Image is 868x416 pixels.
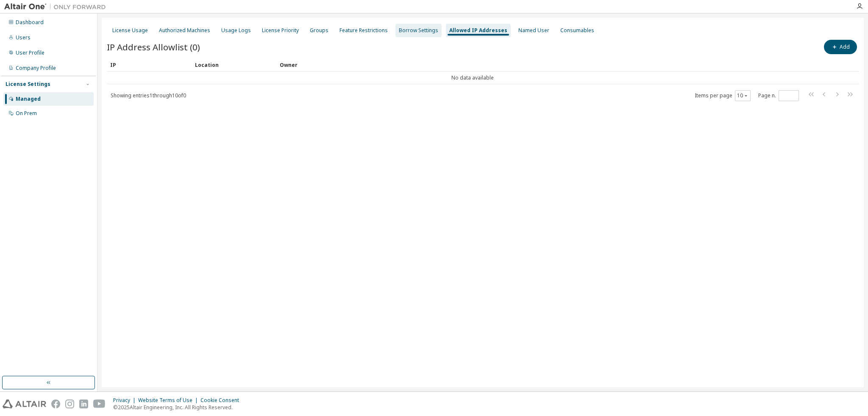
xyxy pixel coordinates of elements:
button: Add [824,40,857,54]
div: User Profile [16,50,45,56]
div: License Settings [6,81,50,88]
img: linkedin.svg [79,399,88,408]
span: Page n. [758,90,799,101]
div: License Usage [112,27,148,34]
div: Allowed IP Addresses [449,27,507,34]
div: Borrow Settings [399,27,438,34]
div: Cookie Consent [200,397,244,404]
div: Website Terms of Use [138,397,200,404]
div: Privacy [113,397,138,404]
img: instagram.svg [65,399,74,408]
div: Location [195,58,273,72]
div: Users [16,34,31,41]
span: IP Address Allowlist (0) [107,41,200,53]
div: Consumables [560,27,594,34]
div: IP [110,58,188,72]
img: Altair One [4,3,110,11]
p: © 2025 Altair Engineering, Inc. All Rights Reserved. [113,404,244,411]
div: Usage Logs [221,27,251,34]
div: Owner [280,58,835,72]
div: Groups [310,27,328,34]
div: On Prem [16,110,37,117]
div: Dashboard [16,19,44,26]
img: facebook.svg [51,399,60,408]
div: Managed [16,96,41,102]
div: Feature Restrictions [339,27,388,34]
span: Items per page [695,90,751,101]
img: altair_logo.svg [3,399,46,408]
div: Company Profile [16,65,56,72]
td: No data available [107,72,838,84]
div: License Priority [262,27,299,34]
div: Authorized Machines [159,27,210,34]
img: youtube.svg [93,399,106,408]
button: 10 [737,92,748,99]
span: Showing entries 1 through 10 of 0 [111,92,186,99]
div: Named User [518,27,549,34]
